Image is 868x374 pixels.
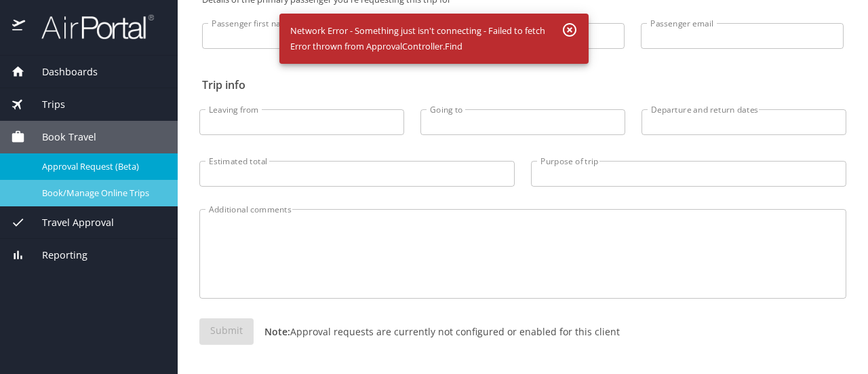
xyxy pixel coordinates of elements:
img: airportal-logo.png [26,14,154,40]
span: Travel Approval [25,215,114,230]
span: Book/Manage Online Trips [42,187,161,200]
span: Trips [25,97,65,112]
div: Network Error - Something just isn't connecting - Failed to fetch Error thrown from ApprovalContr... [290,18,545,60]
span: Book Travel [25,130,96,145]
span: Dashboards [25,64,98,79]
img: icon-airportal.png [12,14,26,40]
span: Approval Request (Beta) [42,160,161,173]
h2: Trip info [202,74,844,96]
strong: Note: [264,325,290,338]
p: Approval requests are currently not configured or enabled for this client [254,324,620,339]
span: Reporting [25,248,87,263]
